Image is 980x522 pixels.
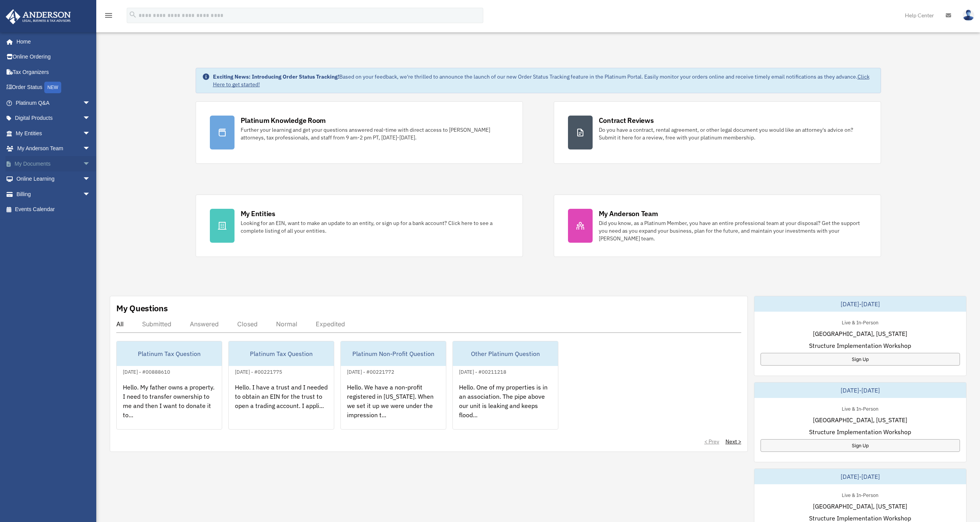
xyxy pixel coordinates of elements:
[554,195,881,257] a: My Anderson Team Did you know, as a Platinum Member, you have an entire professional team at your...
[813,502,907,511] span: [GEOGRAPHIC_DATA], [US_STATE]
[599,116,654,125] div: Contract Reviews
[237,320,258,328] div: Closed
[452,341,558,430] a: Other Platinum Question[DATE] - #00211218Hello. One of my properties is in an association. The pi...
[813,415,907,425] span: [GEOGRAPHIC_DATA], [US_STATE]
[340,341,446,430] a: Platinum Non-Profit Question[DATE] - #00221772Hello. We have a non-profit registered in [US_STATE...
[754,296,966,312] div: [DATE]-[DATE]
[5,171,102,187] a: Online Learningarrow_drop_down
[599,126,867,141] div: Do you have a contract, rental agreement, or other legal document you would like an attorney's ad...
[229,341,334,366] div: Platinum Tax Question
[3,9,73,24] img: Anderson Advisors Platinum Portal
[83,186,98,202] span: arrow_drop_down
[341,341,446,366] div: Platinum Non-Profit Question
[5,202,102,217] a: Events Calendar
[44,82,61,93] div: NEW
[213,73,874,88] div: Based on your feedback, we're thrilled to announce the launch of our new Order Status Tracking fe...
[809,341,911,350] span: Structure Implementation Workshop
[316,320,345,328] div: Expedited
[836,490,885,499] div: Live & In-Person
[599,219,867,242] div: Did you know, as a Platinum Member, you have an entire professional team at your disposal? Get th...
[213,73,339,80] strong: Exciting News: Introducing Order Status Tracking!
[213,73,869,88] a: Click Here to get started!
[83,171,98,187] span: arrow_drop_down
[453,376,558,436] div: Hello. One of my properties is in an association. The pipe above our unit is leaking and keeps fl...
[116,320,124,328] div: All
[5,111,102,126] a: Digital Productsarrow_drop_down
[5,34,98,49] a: Home
[554,101,881,164] a: Contract Reviews Do you have a contract, rental agreement, or other legal document you would like...
[229,376,334,436] div: Hello. I have a trust and I needed to obtain an EIN for the trust to open a trading account. I ap...
[754,383,966,398] div: [DATE]-[DATE]
[5,126,102,141] a: My Entitiesarrow_drop_down
[229,367,288,375] div: [DATE] - #00221775
[83,141,98,157] span: arrow_drop_down
[5,80,102,96] a: Order StatusNEW
[5,156,102,171] a: My Documentsarrow_drop_down
[725,438,741,445] a: Next >
[117,367,176,375] div: [DATE] - #00888610
[83,111,98,126] span: arrow_drop_down
[83,95,98,111] span: arrow_drop_down
[104,11,113,20] i: menu
[142,320,171,328] div: Submitted
[5,49,102,65] a: Online Ordering
[809,427,911,436] span: Structure Implementation Workshop
[129,10,137,19] i: search
[104,13,113,20] a: menu
[117,376,222,436] div: Hello. My father owns a property. I need to transfer ownership to me and then I want to donate it...
[5,95,102,111] a: Platinum Q&Aarrow_drop_down
[599,209,658,218] div: My Anderson Team
[241,209,275,218] div: My Entities
[241,219,509,235] div: Looking for an EIN, want to make an update to an entity, or sign up for a bank account? Click her...
[241,116,326,125] div: Platinum Knowledge Room
[190,320,219,328] div: Answered
[761,353,960,366] a: Sign Up
[5,64,102,80] a: Tax Organizers
[196,101,523,164] a: Platinum Knowledge Room Further your learning and get your questions answered real-time with dire...
[341,367,400,375] div: [DATE] - #00221772
[5,141,102,156] a: My Anderson Teamarrow_drop_down
[196,195,523,257] a: My Entities Looking for an EIN, want to make an update to an entity, or sign up for a bank accoun...
[836,404,885,412] div: Live & In-Person
[813,329,907,338] span: [GEOGRAPHIC_DATA], [US_STATE]
[116,302,168,314] div: My Questions
[276,320,297,328] div: Normal
[754,469,966,484] div: [DATE]-[DATE]
[117,341,222,366] div: Platinum Tax Question
[453,367,513,375] div: [DATE] - #00211218
[761,439,960,452] a: Sign Up
[453,341,558,366] div: Other Platinum Question
[241,126,509,141] div: Further your learning and get your questions answered real-time with direct access to [PERSON_NAM...
[228,341,334,430] a: Platinum Tax Question[DATE] - #00221775Hello. I have a trust and I needed to obtain an EIN for th...
[83,156,98,172] span: arrow_drop_down
[963,10,974,21] img: User Pic
[83,126,98,141] span: arrow_drop_down
[116,341,222,430] a: Platinum Tax Question[DATE] - #00888610Hello. My father owns a property. I need to transfer owner...
[5,186,102,202] a: Billingarrow_drop_down
[341,376,446,436] div: Hello. We have a non-profit registered in [US_STATE]. When we set it up we were under the impress...
[836,318,885,326] div: Live & In-Person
